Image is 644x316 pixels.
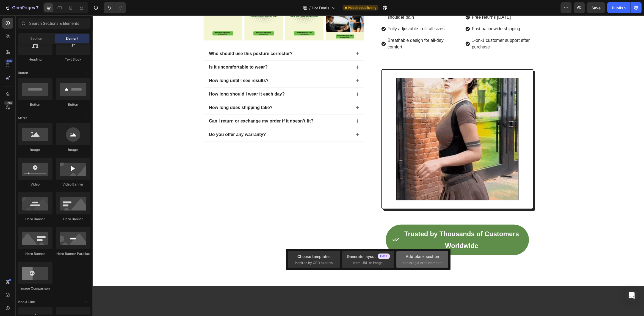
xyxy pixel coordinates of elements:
[293,209,436,239] button: <p><strong>Trusted by Thousands of Customers Worldwide</strong></p>
[298,254,331,259] div: Choose templates
[117,103,221,109] p: Can I return or exchange my order if it doesn’t fit?
[104,2,126,13] div: Undo/Redo
[18,286,52,291] div: Image Comparison
[56,102,90,107] div: Button
[82,114,90,122] span: Toggle open
[625,289,639,302] div: Open Intercom Messenger
[18,299,35,304] span: Icon & Line
[56,251,90,256] div: Hero Banner Parallax
[66,36,78,41] span: Element
[56,57,90,62] div: Text Block
[117,76,192,82] p: How long should I wear it each day?
[18,102,52,107] div: Button
[31,36,42,41] span: Section
[36,4,38,11] p: 7
[117,62,176,68] p: How long until I see results?
[56,182,90,187] div: Video Banner
[612,5,626,11] div: Publish
[379,22,440,35] p: 1-on-1 customer support after purchase
[117,116,173,122] p: Do you offer any warranty?
[2,2,41,13] button: 7
[117,49,175,55] p: Is it uncomfortable to wear?
[295,10,356,17] p: Fully adjustable to fit all sizes
[353,260,383,265] span: from URL or image
[304,62,426,185] img: gempages_575976394631152159-ef0480b1-b567-4cf3-bf26-8f360fa45cdb.gif
[348,5,376,10] span: Need republishing
[82,298,90,306] span: Toggle open
[18,116,27,121] span: Media
[312,5,330,11] span: Hot Deals
[18,251,52,256] div: Hero Banner
[402,260,443,265] span: then drag & drop elements
[587,2,605,13] button: Save
[18,57,52,62] div: Heading
[117,89,180,95] p: How long does shipping take?
[18,217,52,222] div: Hero Banner
[5,59,13,63] div: 450
[18,70,28,75] span: Button
[4,101,13,105] div: Beta
[295,260,333,265] span: inspired by CRO experts
[347,254,390,259] div: Generate layout
[592,6,601,10] span: Save
[18,182,52,187] div: Video
[56,147,90,152] div: Image
[379,10,440,17] p: Fast nationwide shipping
[607,2,631,13] button: Publish
[406,254,439,259] div: Add blank section
[309,5,311,11] span: /
[56,217,90,222] div: Hero Banner
[18,18,90,29] input: Search Sections & Elements
[18,147,52,152] div: Image
[312,215,426,234] strong: Trusted by Thousands of Customers Worldwide
[117,36,200,41] p: Who should use this posture corrector?
[295,22,356,35] p: Breathable design for all-day comfort
[82,69,90,77] span: Toggle open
